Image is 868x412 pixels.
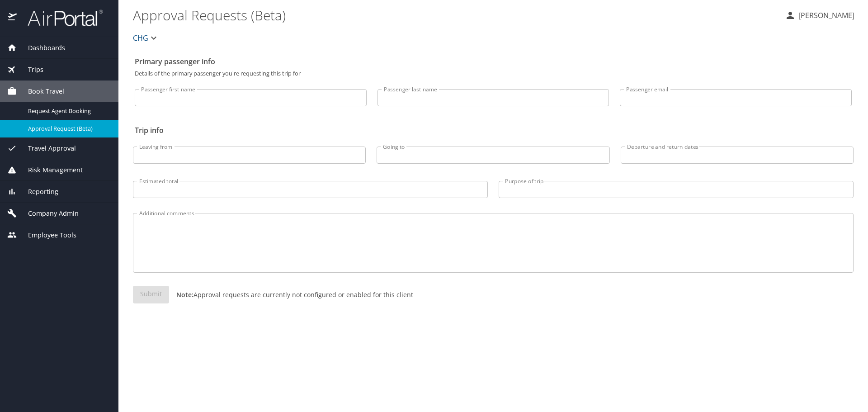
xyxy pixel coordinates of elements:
[135,123,852,137] h2: Trip info
[135,54,852,69] h2: Primary passenger info
[133,1,778,29] h1: Approval Requests (Beta)
[17,165,83,175] span: Risk Management
[796,10,854,21] p: [PERSON_NAME]
[781,7,858,24] button: [PERSON_NAME]
[17,187,58,197] span: Reporting
[17,208,79,218] span: Company Admin
[176,290,193,299] strong: Note:
[135,71,852,76] p: Details of the primary passenger you're requesting this trip for
[129,29,163,47] button: CHG
[17,86,64,96] span: Book Travel
[8,9,18,27] img: icon-airportal.png
[18,9,103,27] img: airportal-logo.png
[133,32,148,44] span: CHG
[28,107,108,115] span: Request Agent Booking
[17,230,76,240] span: Employee Tools
[17,143,76,153] span: Travel Approval
[28,124,108,133] span: Approval Request (Beta)
[17,43,65,53] span: Dashboards
[169,290,413,299] p: Approval requests are currently not configured or enabled for this client
[17,65,43,75] span: Trips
